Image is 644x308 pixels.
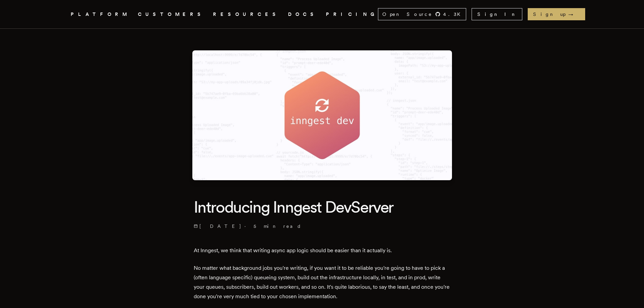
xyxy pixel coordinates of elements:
p: At Inngest, we think that writing async app logic should be easier than it actually is. [194,246,451,255]
span: [DATE] [194,223,242,230]
h1: Introducing Inngest DevServer [194,196,451,217]
a: Sign up [528,8,585,20]
button: PLATFORM [71,10,130,19]
span: → [568,11,580,18]
a: DOCS [288,10,318,19]
span: Open Source [382,11,432,18]
a: PRICING [326,10,378,19]
p: No matter what background jobs you're writing, if you want it to be reliable you're going to have... [194,263,451,301]
p: · [194,223,451,230]
img: Featured image for Introducing Inngest DevServer blog post [192,50,452,180]
button: RESOURCES [213,10,280,19]
span: 5 min read [254,223,302,230]
span: 4.3 K [443,11,464,18]
a: CUSTOMERS [138,10,205,19]
a: Sign In [472,8,522,20]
